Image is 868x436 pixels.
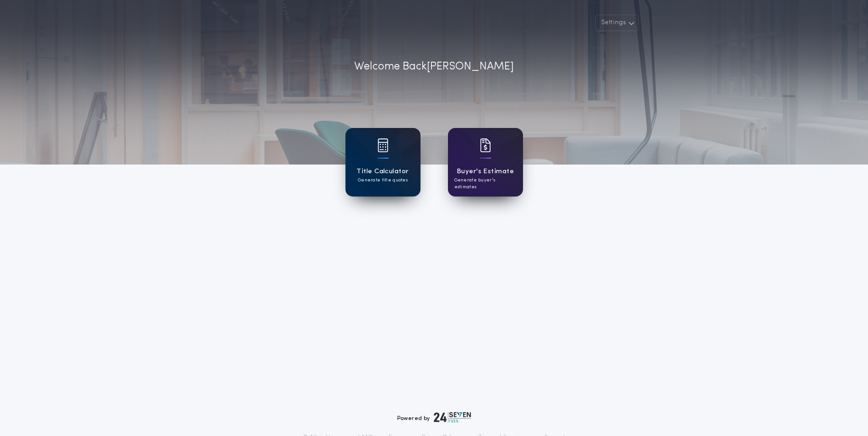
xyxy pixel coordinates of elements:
[397,412,471,423] div: Powered by
[595,15,638,31] button: Settings
[356,166,409,177] h1: Title Calculator
[454,177,517,191] p: Generate buyer's estimates
[358,177,408,184] p: Generate title quotes
[434,412,471,423] img: logo
[345,128,421,197] a: card iconTitle CalculatorGenerate title quotes
[448,128,523,197] a: card iconBuyer's EstimateGenerate buyer's estimates
[354,58,514,75] p: Welcome Back [PERSON_NAME]
[377,138,388,152] img: card icon
[480,138,491,152] img: card icon
[457,166,514,177] h1: Buyer's Estimate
